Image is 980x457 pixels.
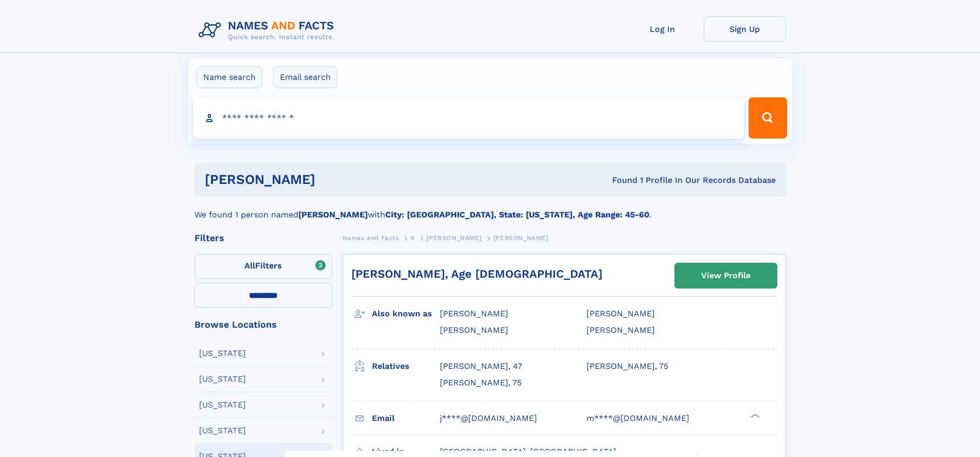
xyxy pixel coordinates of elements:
[704,16,786,42] a: Sign Up
[621,16,704,42] a: Log In
[199,427,246,435] div: [US_STATE]
[675,263,777,288] a: View Profile
[749,97,787,139] button: Search Button
[194,16,343,44] img: Logo Names and Facts
[194,254,332,279] label: Filters
[194,196,786,221] div: We found 1 person named with .
[440,361,522,372] a: [PERSON_NAME], 47
[464,175,776,186] div: Found 1 Profile In Our Records Database
[440,447,616,456] span: [GEOGRAPHIC_DATA], [GEOGRAPHIC_DATA]
[197,66,262,88] label: Name search
[199,375,246,383] div: [US_STATE]
[273,66,337,88] label: Email search
[372,305,440,323] h3: Also known as
[343,231,399,244] a: Names and Facts
[351,267,602,280] a: [PERSON_NAME], Age [DEMOGRAPHIC_DATA]
[748,412,760,419] div: ❯
[298,210,368,219] b: [PERSON_NAME]
[426,234,482,242] span: [PERSON_NAME]
[493,234,548,242] span: [PERSON_NAME]
[586,325,655,335] span: [PERSON_NAME]
[194,233,332,243] div: Filters
[440,309,508,318] span: [PERSON_NAME]
[586,361,668,372] a: [PERSON_NAME], 75
[440,377,522,388] a: [PERSON_NAME], 75
[244,261,255,270] span: All
[440,325,508,335] span: [PERSON_NAME]
[426,231,482,244] a: [PERSON_NAME]
[385,210,649,219] b: City: [GEOGRAPHIC_DATA], State: [US_STATE], Age Range: 45-60
[701,264,751,287] div: View Profile
[199,401,246,409] div: [US_STATE]
[199,349,246,358] div: [US_STATE]
[372,410,440,427] h3: Email
[411,231,415,244] a: K
[411,234,415,242] span: K
[193,97,744,139] input: search input
[372,358,440,375] h3: Relatives
[205,173,464,186] h1: [PERSON_NAME]
[194,320,332,329] div: Browse Locations
[586,309,655,318] span: [PERSON_NAME]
